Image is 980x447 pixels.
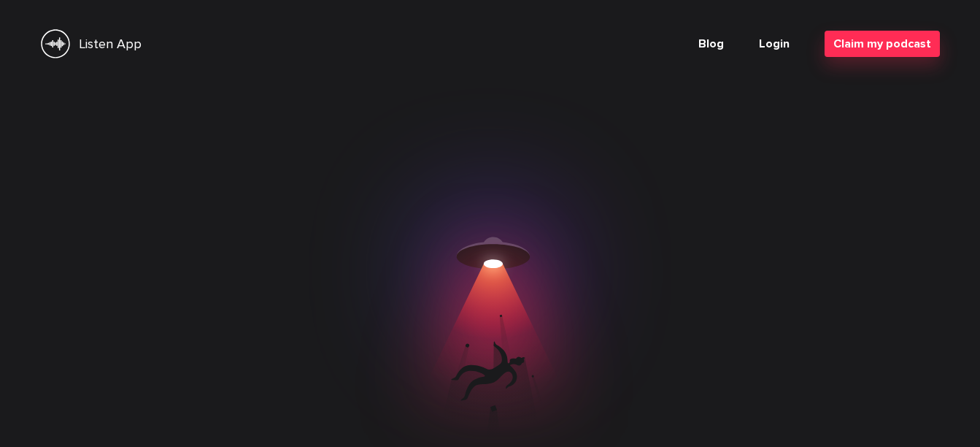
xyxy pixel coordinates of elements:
span: Claim my podcast [833,37,931,51]
span: Listen App [79,36,142,52]
button: Claim my podcast [825,31,940,57]
a: Listen App [41,29,142,58]
a: Login [759,37,790,51]
a: Blog [698,37,724,51]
